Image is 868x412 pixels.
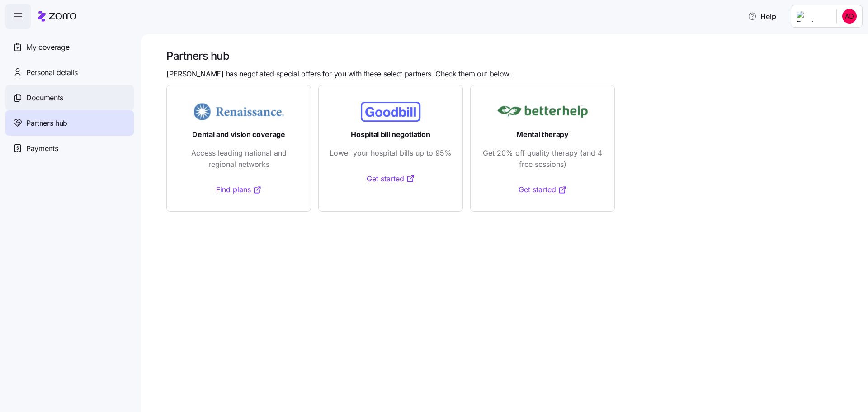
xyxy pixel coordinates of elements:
[367,173,415,185] a: Get started
[192,129,285,140] span: Dental and vision coverage
[5,136,134,161] a: Payments
[216,184,262,195] a: Find plans
[516,129,569,140] span: Mental therapy
[5,60,134,85] a: Personal details
[797,11,829,22] img: Employer logo
[330,147,452,159] span: Lower your hospital bills up to 95%
[5,110,134,136] a: Partners hub
[5,34,134,60] a: My coverage
[519,184,567,195] a: Get started
[26,118,67,129] span: Partners hub
[178,147,300,170] span: Access leading national and regional networks
[481,147,604,170] span: Get 20% off quality therapy (and 4 free sessions)
[741,7,783,25] button: Help
[26,67,78,78] span: Personal details
[166,49,855,63] h1: Partners hub
[748,11,776,22] span: Help
[351,129,430,140] span: Hospital bill negotiation
[26,42,69,53] span: My coverage
[166,68,511,80] span: [PERSON_NAME] has negotiated special offers for you with these select partners. Check them out be...
[26,92,63,104] span: Documents
[842,9,857,24] img: 4c04322ab541ce4d57f99184d97b2089
[5,85,134,110] a: Documents
[26,143,58,154] span: Payments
